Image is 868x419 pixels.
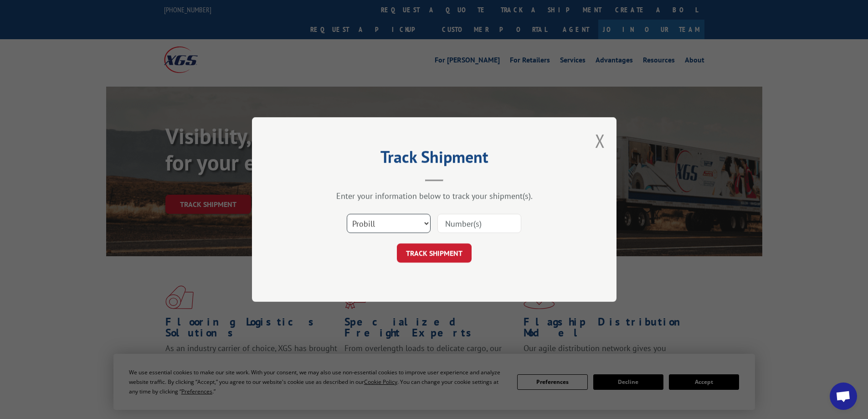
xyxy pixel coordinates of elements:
[595,129,605,153] button: Close modal
[397,243,472,263] button: TRACK SHIPMENT
[830,383,857,410] div: Open chat
[298,191,571,201] div: Enter your information below to track your shipment(s).
[437,214,521,233] input: Number(s)
[298,150,571,168] h2: Track Shipment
